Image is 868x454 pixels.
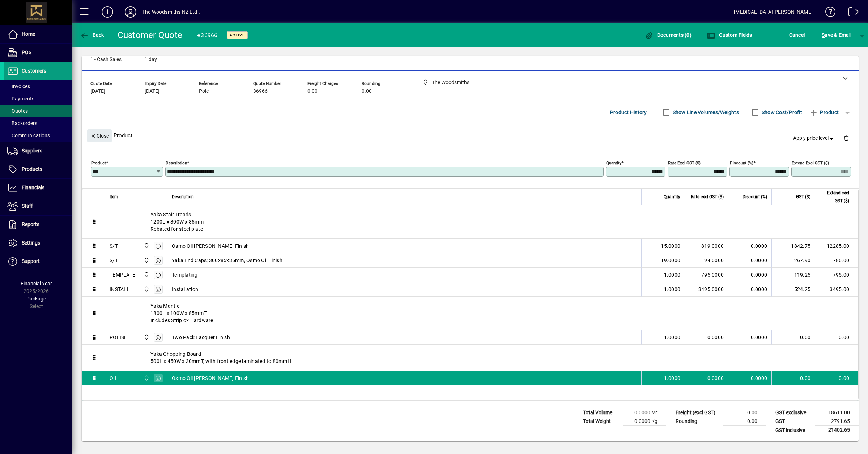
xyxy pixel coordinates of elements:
[815,417,859,426] td: 2791.65
[362,88,372,94] span: 0.00
[230,33,245,38] span: Active
[728,282,771,297] td: 0.0000
[4,44,72,62] a: POS
[723,417,766,426] td: 0.00
[838,135,855,141] app-page-header-button: Delete
[787,29,807,42] button: Cancel
[796,193,810,201] span: GST ($)
[843,1,859,25] a: Logout
[661,257,680,264] span: 19.0000
[4,234,72,252] a: Settings
[815,371,858,385] td: 0.00
[644,32,692,38] span: Documents (0)
[90,130,109,142] span: Close
[110,242,118,250] div: S/T
[668,160,701,165] mat-label: Rate excl GST ($)
[815,239,858,253] td: 12285.00
[172,286,198,293] span: Installation
[22,258,40,264] span: Support
[760,109,802,116] label: Show Cost/Profit
[21,281,52,286] span: Financial Year
[606,160,621,165] mat-label: Quantity
[610,107,647,118] span: Product History
[790,132,838,145] button: Apply price level
[142,242,150,250] span: The Woodsmiths
[772,417,815,426] td: GST
[689,257,724,264] div: 94.0000
[689,375,724,382] div: 0.0000
[607,106,650,119] button: Product History
[142,256,150,264] span: The Woodsmiths
[793,134,835,142] span: Apply price level
[22,240,40,246] span: Settings
[689,242,724,250] div: 819.0000
[643,29,693,42] button: Documents (0)
[772,408,815,417] td: GST exclusive
[82,122,859,148] div: Product
[22,148,42,154] span: Suppliers
[7,83,30,89] span: Invoices
[142,6,200,18] div: The Woodsmiths NZ Ltd .
[119,5,142,18] button: Profile
[7,96,34,101] span: Payments
[730,160,753,165] mat-label: Discount (%)
[110,334,128,341] div: POLISH
[4,216,72,234] a: Reports
[691,193,724,201] span: Rate excl GST ($)
[4,105,72,117] a: Quotes
[22,49,31,55] span: POS
[771,239,815,253] td: 1842.75
[172,193,194,201] span: Description
[110,375,118,382] div: OIL
[105,345,858,371] div: Yaka Chopping Board 500L x 450W x 30mmT, with front edge laminated to 80mmH
[728,371,771,385] td: 0.0000
[672,417,723,426] td: Rounding
[22,31,35,37] span: Home
[623,417,666,426] td: 0.0000 Kg
[671,109,739,116] label: Show Line Volumes/Weights
[172,242,249,250] span: Osmo Oil [PERSON_NAME] Finish
[815,253,858,268] td: 1786.00
[623,408,666,417] td: 0.0000 M³
[4,252,72,271] a: Support
[772,426,815,435] td: GST inclusive
[78,29,106,42] button: Back
[664,375,681,382] span: 1.0000
[4,160,72,178] a: Products
[22,221,39,227] span: Reports
[4,129,72,142] a: Communications
[4,117,72,129] a: Backorders
[664,271,681,278] span: 1.0000
[142,374,150,382] span: The Woodsmiths
[197,30,218,41] div: #36966
[689,334,724,341] div: 0.0000
[7,108,28,114] span: Quotes
[22,203,33,209] span: Staff
[145,88,159,94] span: [DATE]
[728,268,771,282] td: 0.0000
[145,57,157,62] span: 1 day
[22,185,44,190] span: Financials
[166,160,187,165] mat-label: Description
[307,88,318,94] span: 0.00
[110,257,118,264] div: S/T
[771,282,815,297] td: 524.25
[661,242,680,250] span: 15.0000
[734,6,813,18] div: [MEDICAL_DATA][PERSON_NAME]
[728,239,771,253] td: 0.0000
[809,107,839,118] span: Product
[771,268,815,282] td: 119.25
[7,133,50,138] span: Communications
[91,160,106,165] mat-label: Product
[789,29,805,41] span: Cancel
[4,142,72,160] a: Suppliers
[838,129,855,147] button: Delete
[80,32,104,38] span: Back
[85,132,114,139] app-page-header-button: Close
[672,408,723,417] td: Freight (excl GST)
[689,286,724,293] div: 3495.0000
[815,426,859,435] td: 21402.65
[822,32,825,38] span: S
[820,1,836,25] a: Knowledge Base
[806,106,842,119] button: Product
